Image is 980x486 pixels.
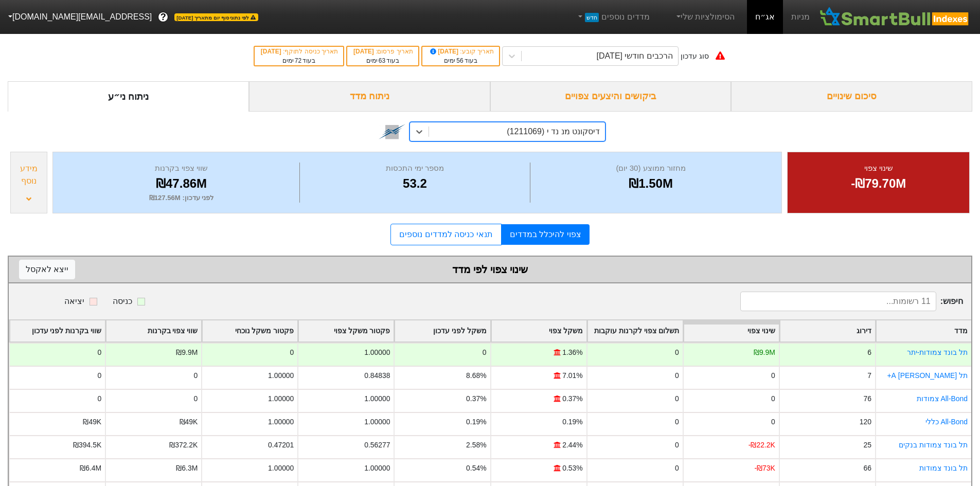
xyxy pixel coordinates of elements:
[876,320,971,341] div: Toggle SortBy
[562,370,582,381] div: 7.01%
[754,463,775,474] div: -₪73K
[395,320,490,341] div: Toggle SortBy
[353,48,376,55] span: [DATE]
[19,262,961,277] div: שינוי צפוי לפי מדד
[180,417,198,427] div: ₪49K
[585,13,599,22] span: חדש
[268,370,294,381] div: 1.00000
[907,348,968,356] a: תל בונד צמודות-יתר
[863,440,871,451] div: 25
[295,57,301,64] span: 72
[507,125,600,138] div: דיסקונט מנ נד י (1211069)
[502,224,590,245] a: צפוי להיכלל במדדים
[364,463,390,474] div: 1.00000
[290,347,294,358] div: 0
[97,393,101,404] div: 0
[466,440,486,451] div: 2.58%
[174,13,258,21] span: לפי נתוני סוף יום מתאריך [DATE]
[364,347,390,358] div: 1.00000
[466,370,486,381] div: 8.68%
[456,57,463,64] span: 56
[562,417,582,427] div: 0.19%
[562,463,582,474] div: 0.53%
[917,394,968,403] a: All-Bond צמודות
[364,370,390,381] div: 0.84838
[97,370,101,381] div: 0
[13,163,44,187] div: מידע נוסף
[379,118,405,145] img: tase link
[675,440,679,451] div: 0
[260,47,338,56] div: תאריך כניסה לתוקף :
[562,347,582,358] div: 1.36%
[562,393,582,404] div: 0.37%
[562,440,582,451] div: 2.44%
[302,163,527,174] div: מספר ימי התכסות
[202,320,297,341] div: Toggle SortBy
[533,163,769,174] div: מחזור ממוצע (30 יום)
[533,174,769,193] div: ₪1.50M
[925,418,968,426] a: All-Bond כללי
[268,440,294,451] div: 0.47201
[268,463,294,474] div: 1.00000
[771,393,775,404] div: 0
[887,371,968,380] a: תל [PERSON_NAME] A+
[860,417,871,427] div: 120
[740,292,936,311] input: 11 רשומות...
[675,347,679,358] div: 0
[161,10,166,24] span: ?
[731,81,972,112] div: סיכום שינויים
[899,441,968,449] a: תל בונד צמודות בנקים
[97,347,101,358] div: 0
[83,417,101,427] div: ₪49K
[379,57,385,64] span: 63
[427,47,494,56] div: תאריך קובע :
[106,320,201,341] div: Toggle SortBy
[302,174,527,193] div: 53.2
[19,260,75,279] button: ייצא לאקסל
[675,417,679,427] div: 0
[66,174,297,193] div: ₪47.86M
[66,193,297,203] div: לפני עדכון : ₪127.56M
[194,393,198,404] div: 0
[675,393,679,404] div: 0
[800,163,956,174] div: שינוי צפוי
[818,7,972,27] img: SmartBull
[771,370,775,381] div: 0
[364,417,390,427] div: 1.00000
[10,320,105,341] div: Toggle SortBy
[352,47,413,56] div: תאריך פרסום :
[66,163,297,174] div: שווי צפוי בקרנות
[863,463,871,474] div: 66
[867,347,871,358] div: 6
[113,295,132,308] div: כניסה
[64,295,84,308] div: יציאה
[587,320,683,341] div: Toggle SortBy
[364,440,390,451] div: 0.56277
[780,320,875,341] div: Toggle SortBy
[249,81,490,112] div: ניתוח מדד
[8,81,249,112] div: ניתוח ני״ע
[80,463,101,474] div: ₪6.4M
[684,320,779,341] div: Toggle SortBy
[268,417,294,427] div: 1.00000
[390,224,501,245] a: תנאי כניסה למדדים נוספים
[176,463,198,474] div: ₪6.3M
[260,56,338,65] div: בעוד ימים
[261,48,283,55] span: [DATE]
[194,370,198,381] div: 0
[754,347,775,358] div: ₪9.9M
[364,393,390,404] div: 1.00000
[675,463,679,474] div: 0
[483,347,487,358] div: 0
[466,417,486,427] div: 0.19%
[268,393,294,404] div: 1.00000
[771,417,775,427] div: 0
[298,320,394,341] div: Toggle SortBy
[169,440,198,451] div: ₪372.2K
[572,7,654,27] a: מדדים נוספיםחדש
[681,51,709,62] div: סוג עדכון
[466,463,486,474] div: 0.54%
[863,393,871,404] div: 76
[675,370,679,381] div: 0
[176,347,198,358] div: ₪9.9M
